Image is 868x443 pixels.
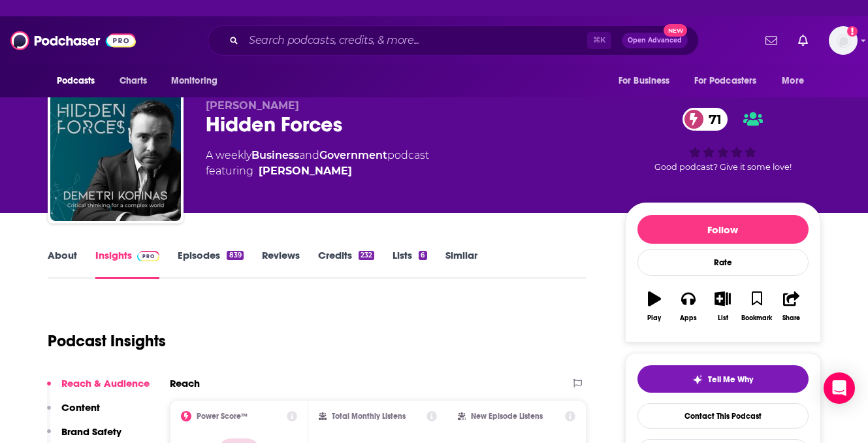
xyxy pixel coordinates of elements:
a: 71 [683,108,728,131]
h2: Total Monthly Listens [332,412,406,421]
button: Open AdvancedNew [622,33,688,48]
a: InsightsPodchaser Pro [95,249,160,279]
div: Bookmark [741,314,772,322]
button: Content [47,401,100,425]
button: open menu [609,69,686,93]
a: Charts [111,69,155,93]
h2: Reach [170,377,200,389]
span: and [299,149,319,161]
button: Share [774,283,808,330]
span: Podcasts [57,72,95,90]
a: Show notifications dropdown [793,29,813,52]
img: User Profile [829,26,858,55]
div: 6 [419,251,426,260]
div: Share [782,314,800,322]
div: List [718,314,728,322]
a: Demetri Kofinas [259,163,352,179]
span: featuring [206,163,429,179]
button: open menu [773,69,820,93]
button: Apps [671,283,705,330]
span: Good podcast? Give it some love! [654,162,792,172]
button: open menu [162,69,234,93]
h2: Power Score™ [197,412,248,421]
div: Open Intercom Messenger [824,372,855,404]
span: Logged in as charlottestone [829,26,858,55]
span: Open Advanced [628,37,682,44]
button: Show profile menu [829,26,858,55]
a: Reviews [262,249,300,279]
a: Similar [445,249,477,279]
h2: New Episode Listens [471,412,543,421]
p: Reach & Audience [61,377,150,389]
span: New [664,24,687,37]
button: Play [637,283,671,330]
p: Brand Safety [61,425,121,438]
h1: Podcast Insights [48,331,166,351]
p: Content [61,401,100,414]
img: tell me why sparkle [692,374,703,385]
div: A weekly podcast [206,148,429,179]
span: ⌘ K [587,32,611,49]
a: Credits232 [318,249,374,279]
span: For Business [619,72,670,90]
a: Lists6 [393,249,426,279]
span: Monitoring [171,72,217,90]
button: Reach & Audience [47,377,150,401]
img: Podchaser Pro [137,251,160,261]
a: Contact This Podcast [637,403,809,429]
div: Rate [637,249,809,276]
span: For Podcasters [694,72,757,90]
button: open menu [48,69,112,93]
button: Bookmark [740,283,774,330]
img: Hidden Forces [50,90,181,221]
button: open menu [686,69,776,93]
div: Play [647,314,661,322]
span: 71 [696,108,728,131]
span: Charts [120,72,148,90]
div: 232 [359,251,374,260]
a: Episodes839 [178,249,243,279]
div: Apps [680,314,697,322]
span: [PERSON_NAME] [206,99,299,112]
div: 71Good podcast? Give it some love! [625,99,821,180]
button: Follow [637,215,809,244]
input: Search podcasts, credits, & more... [244,30,587,51]
span: Tell Me Why [708,374,753,385]
img: Podchaser - Follow, Share and Rate Podcasts [10,28,136,53]
svg: Email not verified [847,26,858,37]
a: About [48,249,77,279]
span: More [782,72,804,90]
button: List [705,283,739,330]
div: Search podcasts, credits, & more... [208,25,699,56]
button: tell me why sparkleTell Me Why [637,365,809,393]
div: 839 [227,251,243,260]
a: Business [251,149,299,161]
a: Government [319,149,387,161]
a: Show notifications dropdown [760,29,782,52]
